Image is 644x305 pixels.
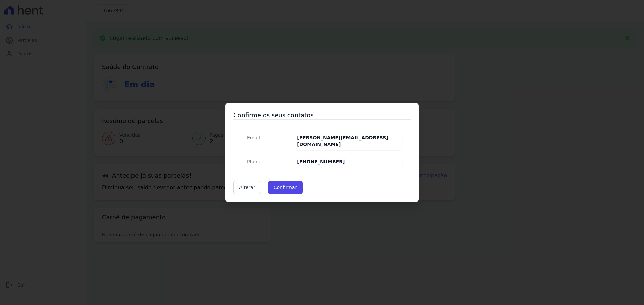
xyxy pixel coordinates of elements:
a: Alterar [233,181,261,194]
strong: [PHONE_NUMBER] [297,159,345,164]
button: Confirmar [268,181,303,194]
strong: [PERSON_NAME][EMAIL_ADDRESS][DOMAIN_NAME] [297,135,388,147]
span: translation missing: pt-BR.public.contracts.modal.confirmation.email [247,135,260,140]
h3: Confirme os seus contatos [233,111,411,119]
span: translation missing: pt-BR.public.contracts.modal.confirmation.phone [247,159,261,164]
